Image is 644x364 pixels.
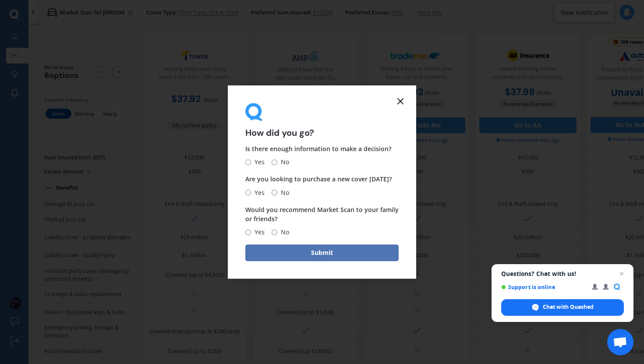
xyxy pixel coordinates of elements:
input: Yes [245,230,251,235]
span: Support is online [501,284,586,290]
span: Yes [251,157,265,168]
button: Submit [245,244,399,261]
span: Would you recommend Market Scan to your family or friends? [245,205,399,223]
input: No [272,190,277,195]
input: No [272,230,277,235]
input: Yes [245,190,251,195]
span: Chat with Quashed [543,303,594,311]
span: No [277,227,289,237]
span: Yes [251,227,265,237]
span: Are you looking to purchase a new cover [DATE]? [245,175,392,184]
div: How did you go? [245,103,399,138]
input: Yes [245,159,251,165]
span: Yes [251,187,265,198]
span: Is there enough information to make a decision? [245,145,391,153]
a: Open chat [607,329,633,355]
span: No [277,187,289,198]
span: No [277,157,289,168]
input: No [272,159,277,165]
span: Chat with Quashed [501,299,624,316]
span: Questions? Chat with us! [501,270,624,277]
